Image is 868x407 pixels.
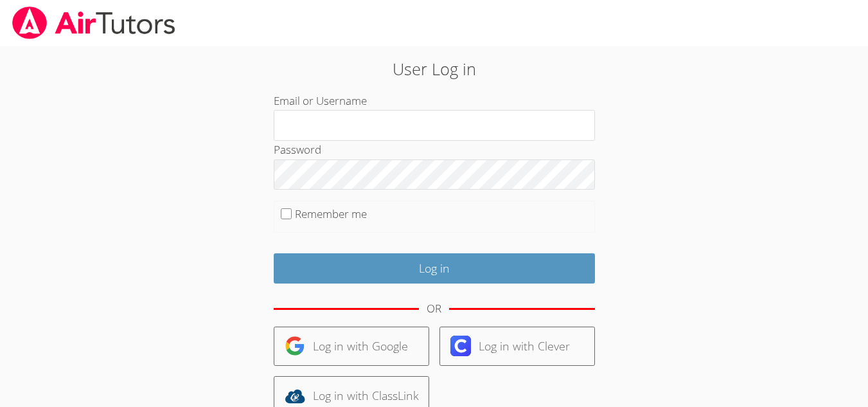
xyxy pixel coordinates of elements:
[274,93,367,108] label: Email or Username
[11,6,177,39] img: airtutors_banner-c4298cdbf04f3fff15de1276eac7730deb9818008684d7c2e4769d2f7ddbe033.png
[274,253,595,284] input: Log in
[427,300,441,318] div: OR
[450,336,471,356] img: clever-logo-6eab21bc6e7a338710f1a6ff85c0baf02591cd810cc4098c63d3a4b26e2feb20.svg
[200,57,669,81] h2: User Log in
[295,206,367,221] label: Remember me
[285,336,305,356] img: google-logo-50288ca7cdecda66e5e0955fdab243c47b7ad437acaf1139b6f446037453330a.svg
[274,142,321,157] label: Password
[439,327,595,366] a: Log in with Clever
[274,327,429,366] a: Log in with Google
[285,386,305,406] img: classlink-logo-d6bb404cc1216ec64c9a2012d9dc4662098be43eaf13dc465df04b49fa7ab582.svg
